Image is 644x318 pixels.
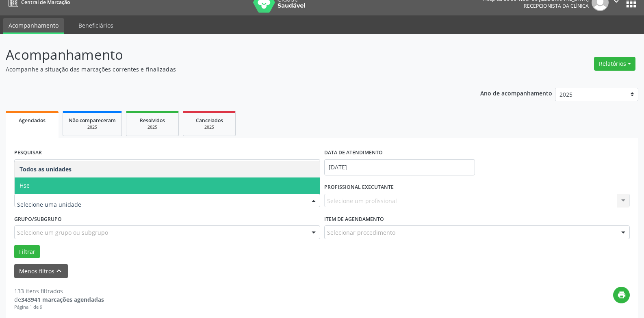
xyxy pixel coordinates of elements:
input: Selecione um intervalo [324,159,475,175]
div: Página 1 de 9 [14,304,104,311]
label: Item de agendamento [324,213,384,225]
a: Acompanhamento [3,18,64,34]
div: 2025 [189,124,230,130]
p: Ano de acompanhamento [480,88,552,98]
span: Agendados [19,117,46,124]
input: Selecione uma unidade [17,197,304,213]
button: print [613,287,630,303]
span: Recepcionista da clínica [524,2,589,9]
label: PROFISSIONAL EXECUTANTE [324,181,394,194]
span: Hse [20,182,30,189]
span: Não compareceram [69,117,116,124]
div: 2025 [69,124,116,130]
i: print [617,290,626,299]
p: Acompanhamento [6,45,449,65]
div: 2025 [132,124,173,130]
strong: 343941 marcações agendadas [21,296,104,303]
button: Menos filtroskeyboard_arrow_up [14,264,68,278]
i: keyboard_arrow_up [54,266,63,275]
label: DATA DE ATENDIMENTO [324,147,383,159]
div: de [14,295,104,304]
span: Resolvidos [140,117,165,124]
label: Grupo/Subgrupo [14,213,62,225]
span: Selecionar procedimento [327,228,395,237]
p: Acompanhe a situação das marcações correntes e finalizadas [6,65,449,74]
button: Relatórios [594,57,635,71]
span: Selecione um grupo ou subgrupo [17,228,108,237]
span: Cancelados [196,117,223,124]
input: Nome, código do beneficiário ou CPF [14,159,320,175]
a: Beneficiários [73,18,119,32]
label: PESQUISAR [14,147,42,159]
div: 133 itens filtrados [14,287,104,295]
button: Filtrar [14,245,40,259]
span: Todos as unidades [20,165,72,173]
